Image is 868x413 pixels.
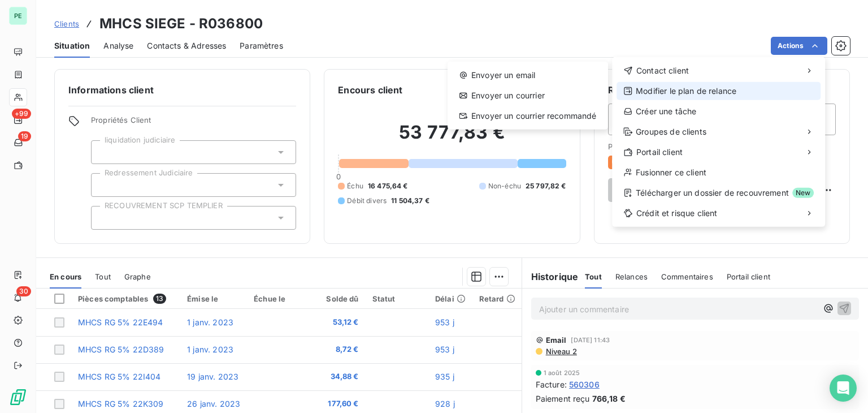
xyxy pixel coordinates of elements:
div: Fusionner ce client [617,164,821,182]
span: Crédit et risque client [636,208,717,219]
div: Créer une tâche [617,102,821,121]
span: Contact client [636,65,689,76]
div: Télécharger un dossier de recouvrement [617,184,821,202]
span: Portail client [636,147,683,158]
div: Envoyer un email [452,66,604,84]
div: Envoyer un courrier recommandé [452,107,604,125]
div: Modifier le plan de relance [617,82,821,100]
div: Actions [612,57,825,227]
span: Groupes de clients [636,126,706,137]
div: Envoyer un courrier [452,87,604,105]
span: New [792,188,814,198]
